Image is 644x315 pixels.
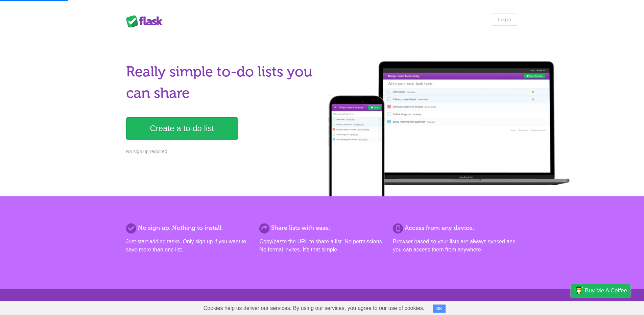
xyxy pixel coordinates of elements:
p: Copy/paste the URL to share a list. No permissions. No formal invites. It's that simple. [259,238,384,254]
span: Buy me a coffee [585,285,627,296]
h2: Share lists with ease. [259,223,384,233]
img: Buy me a coffee [574,285,583,296]
h2: Access from any device. [393,223,518,233]
a: Log in [491,14,518,26]
a: Create a to-do list [126,117,238,140]
p: Browser based so your lists are always synced and you can access them from anywhere. [393,238,518,254]
span: Cookies help us deliver our services. By using our services, you agree to our use of cookies. [197,301,431,315]
div: Flask Lists [126,15,167,27]
p: Just start adding tasks. Only sign up if you want to save more than one list. [126,238,251,254]
a: Buy me a coffee [571,284,630,297]
h1: Really simple to-do lists you can share [126,61,318,104]
button: OK [433,305,446,313]
h2: No sign up. Nothing to install. [126,223,251,233]
p: No sign up required [126,148,318,155]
